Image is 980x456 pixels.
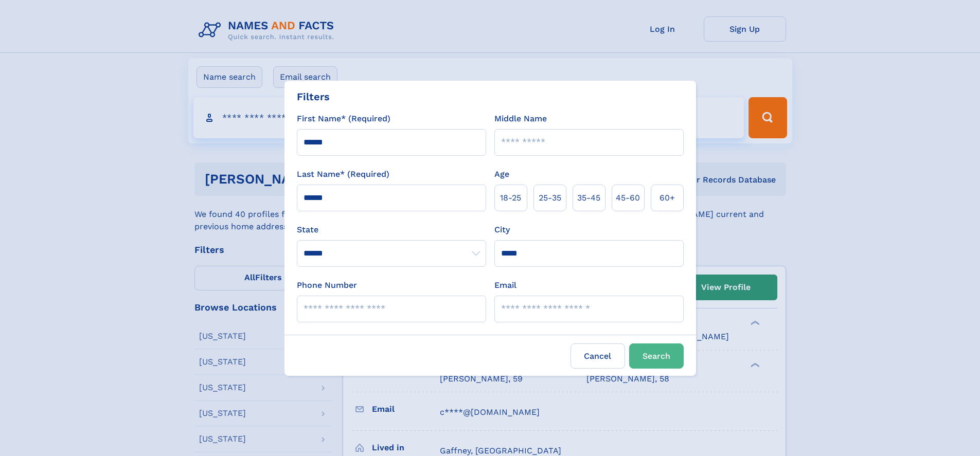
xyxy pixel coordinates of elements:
[500,192,521,204] span: 18‑25
[571,343,625,369] label: Cancel
[297,89,330,104] div: Filters
[494,113,547,125] label: Middle Name
[494,168,509,180] label: Age
[297,113,390,125] label: First Name* (Required)
[660,192,675,204] span: 60+
[494,224,510,236] label: City
[297,224,486,236] label: State
[297,279,357,291] label: Phone Number
[494,279,516,291] label: Email
[297,168,389,180] label: Last Name* (Required)
[616,192,640,204] span: 45‑60
[629,343,684,369] button: Search
[577,192,600,204] span: 35‑45
[539,192,561,204] span: 25‑35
